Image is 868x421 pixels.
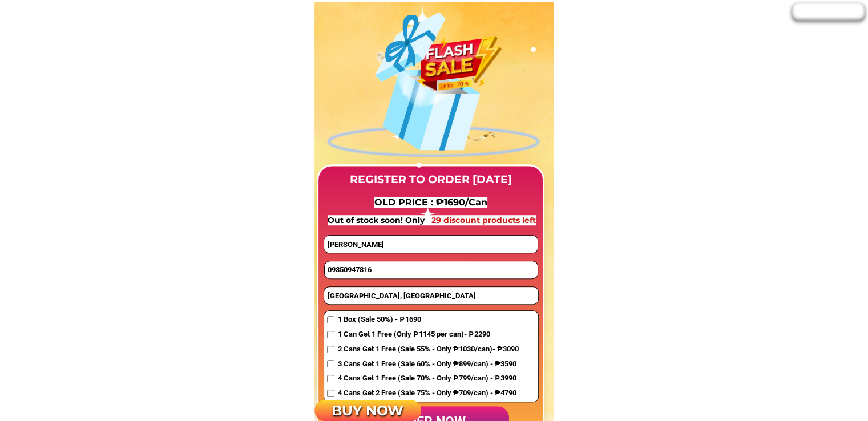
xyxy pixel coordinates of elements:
input: Phone number [325,261,538,278]
span: 1 Can Get 1 Free (Only ₱1145 per can)- ₱2290 [337,329,518,341]
span: 2 Cans Get 1 Free (Sale 55% - Only ₱1030/can)- ₱3090 [337,343,518,355]
span: OLD PRICE : ₱1690/Can [374,197,487,208]
span: 4 Cans Get 1 Free (Sale 70% - Only ₱799/can) - ₱3990 [337,373,518,384]
span: 1 Box (Sale 50%) - ₱1690 [337,314,518,326]
input: first and last name [324,236,537,253]
span: 3 Cans Get 1 Free (Sale 60% - Only ₱899/can) - ₱3590 [337,358,518,370]
h3: REGISTER TO ORDER [DATE] [341,171,521,188]
input: Address [324,287,538,304]
span: 4 Cans Get 2 Free (Sale 75% - Only ₱709/can) - ₱4790 [337,387,518,399]
span: Out of stock soon! Only [328,215,427,225]
span: 29 discount products left [431,215,536,225]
